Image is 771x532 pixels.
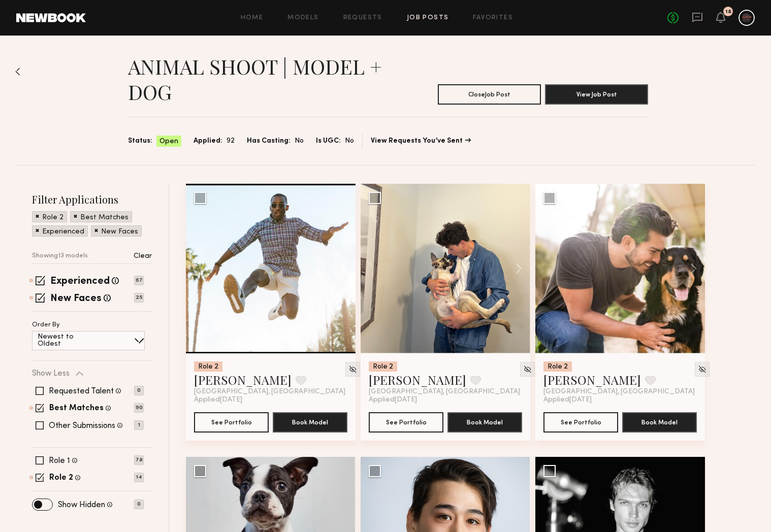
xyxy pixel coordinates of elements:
[447,412,522,433] button: Book Model
[134,403,144,413] p: 90
[241,15,264,21] a: Home
[134,455,144,465] p: 78
[247,136,291,147] span: Has Casting:
[194,412,269,433] button: See Portfolio
[49,457,70,465] label: Role 1
[134,473,144,482] p: 14
[287,15,318,21] a: Models
[134,500,144,509] p: 0
[473,15,513,21] a: Favorites
[80,214,128,221] p: Best Matches
[543,361,572,372] div: Role 2
[369,388,520,396] span: [GEOGRAPHIC_DATA], [GEOGRAPHIC_DATA]
[543,388,695,396] span: [GEOGRAPHIC_DATA], [GEOGRAPHIC_DATA]
[447,417,522,426] a: Book Model
[49,422,115,430] label: Other Submissions
[369,372,466,388] a: [PERSON_NAME]
[50,294,102,304] label: New Faces
[58,501,105,509] label: Show Hidden
[316,136,341,147] span: Is UGC:
[194,361,222,372] div: Role 2
[128,54,388,105] h1: ANIMAL SHOOT | MODEL + DOG
[101,228,138,236] p: New Faces
[32,253,88,259] p: Showing 13 models
[348,365,357,374] img: Unhide Model
[369,396,522,404] div: Applied [DATE]
[42,228,84,236] p: Experienced
[134,420,144,430] p: 1
[622,417,697,426] a: Book Model
[194,388,345,396] span: [GEOGRAPHIC_DATA], [GEOGRAPHIC_DATA]
[438,84,541,105] button: CloseJob Post
[15,68,20,76] img: Back to previous page
[698,365,706,374] img: Unhide Model
[543,412,618,433] button: See Portfolio
[194,136,222,147] span: Applied:
[371,138,471,145] a: View Requests You’ve Sent
[343,15,382,21] a: Requests
[49,474,73,482] label: Role 2
[32,370,70,378] p: Show Less
[622,412,697,433] button: Book Model
[273,417,347,426] a: Book Model
[543,372,641,388] a: [PERSON_NAME]
[134,293,144,303] p: 25
[273,412,347,433] button: Book Model
[725,9,731,15] div: 18
[42,214,63,221] p: Role 2
[159,137,178,147] span: Open
[295,136,304,147] span: No
[32,192,152,206] h2: Filter Applications
[345,136,354,147] span: No
[128,136,152,147] span: Status:
[49,405,104,413] label: Best Matches
[134,276,144,285] p: 67
[49,387,114,395] label: Requested Talent
[32,322,60,328] p: Order By
[134,386,144,395] p: 0
[38,334,98,348] p: Newest to Oldest
[543,396,697,404] div: Applied [DATE]
[407,15,449,21] a: Job Posts
[369,361,397,372] div: Role 2
[369,412,443,433] button: See Portfolio
[545,84,648,105] button: View Job Post
[523,365,532,374] img: Unhide Model
[134,253,152,260] p: Clear
[194,396,347,404] div: Applied [DATE]
[227,136,235,147] span: 92
[194,372,292,388] a: [PERSON_NAME]
[50,277,110,287] label: Experienced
